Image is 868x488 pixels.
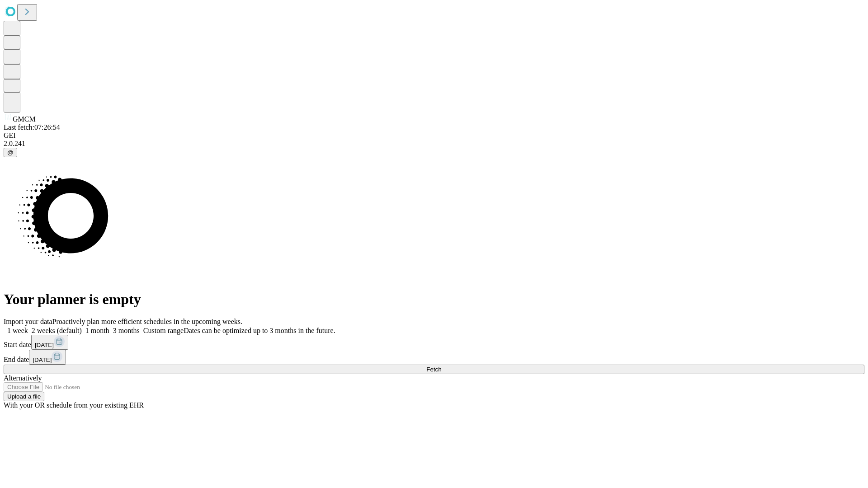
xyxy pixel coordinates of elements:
[32,327,82,334] span: 2 weeks (default)
[4,123,60,131] span: Last fetch: 07:26:54
[4,365,864,374] button: Fetch
[113,327,140,334] span: 3 months
[4,291,864,308] h1: Your planner is empty
[4,350,864,365] div: End date
[143,327,184,334] span: Custom range
[184,327,335,334] span: Dates can be optimized up to 3 months in the future.
[4,374,42,382] span: Alternatively
[35,342,54,348] span: [DATE]
[33,357,52,363] span: [DATE]
[52,318,242,325] span: Proactively plan more efficient schedules in the upcoming weeks.
[7,149,14,156] span: @
[13,115,36,123] span: GMCM
[4,140,864,148] div: 2.0.241
[4,131,864,140] div: GEI
[4,392,44,401] button: Upload a file
[7,327,28,334] span: 1 week
[4,335,864,350] div: Start date
[4,148,17,157] button: @
[85,327,109,334] span: 1 month
[31,335,68,350] button: [DATE]
[29,350,66,365] button: [DATE]
[4,401,144,409] span: With your OR schedule from your existing EHR
[4,318,52,325] span: Import your data
[426,366,441,373] span: Fetch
